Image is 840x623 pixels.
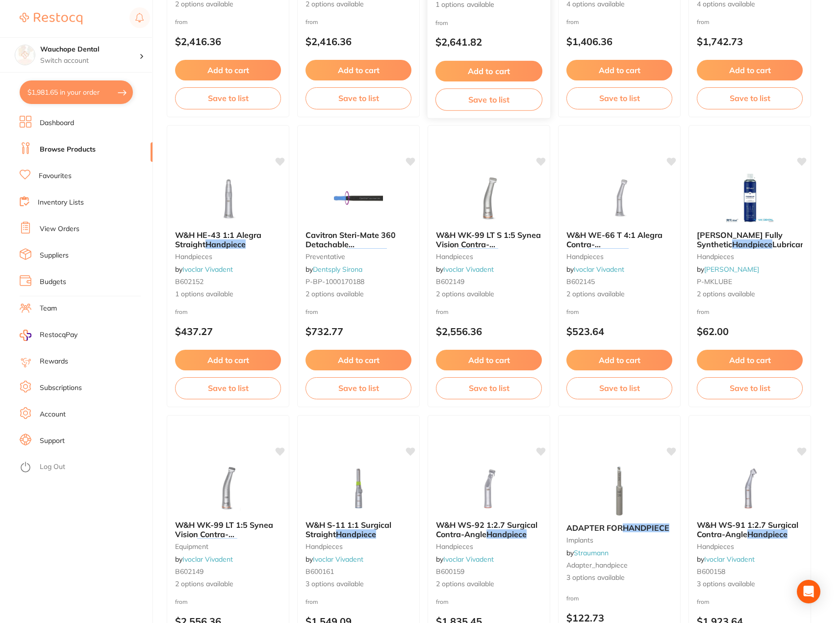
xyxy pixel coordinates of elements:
[697,18,710,26] span: from
[697,87,803,109] button: Save to list
[697,555,755,564] span: by
[305,36,411,47] p: $2,416.36
[566,265,624,274] span: by
[175,543,281,550] small: equipment
[175,265,233,274] span: by
[566,231,672,249] b: W&H WE-66 T 4:1 Alegra Contra-Angle Handpiece Without Light 18mm
[40,383,82,393] a: Subscriptions
[175,567,204,576] span: B602149
[436,567,464,576] span: B600159
[40,436,65,446] a: Support
[436,579,542,589] span: 2 options available
[566,595,579,602] span: from
[587,174,651,223] img: W&H WE-66 T 4:1 Alegra Contra-Angle Handpiece Without Light 18mm
[40,118,74,128] a: Dashboard
[305,377,411,399] button: Save to list
[305,277,364,286] span: P-BP-1000170188
[772,239,808,249] span: Lubricant
[697,308,710,315] span: from
[566,230,662,258] span: W&H WE-66 T 4:1 Alegra Contra-Angle
[175,350,281,370] button: Add to cart
[566,18,579,26] span: from
[175,326,281,337] p: $437.27
[196,464,260,513] img: W&H WK-99 LT 1:5 Synea Vision Contra-Angle Handpiece
[697,36,803,47] p: $1,742.73
[697,253,803,260] small: handpieces
[305,308,318,315] span: from
[305,87,411,109] button: Save to list
[435,88,542,110] button: Save to list
[732,239,772,249] em: Handpiece
[697,231,803,249] b: MK-dent Fully Synthetic Handpiece Lubricant
[305,520,411,539] b: W&H S-11 1:1 Surgical Straight Handpiece
[175,520,273,548] span: W&H WK-99 LT 1:5 Synea Vision Contra-Angle
[436,230,541,258] span: W&H WK-99 LT S 1:5 Synea Vision Contra-Angle
[175,18,188,26] span: from
[623,523,669,533] em: HANDPIECE
[20,330,77,341] a: RestocqPay
[435,19,448,26] span: from
[587,467,651,516] img: ADAPTER FOR HANDPIECE
[566,350,672,370] button: Add to cart
[40,224,79,234] a: View Orders
[566,253,672,260] small: handpieces
[566,573,672,583] span: 3 options available
[697,230,783,249] span: [PERSON_NAME] Fully Synthetic
[574,548,609,557] a: Straumann
[436,277,464,286] span: B602149
[175,520,281,539] b: W&H WK-99 LT 1:5 Synea Vision Contra-Angle Handpiece
[305,230,396,258] span: Cavitron Steri-Mate 360 Detachable Sterilizable
[175,579,281,589] span: 2 options available
[20,330,31,341] img: RestocqPay
[205,239,246,249] em: Handpiece
[697,520,803,539] b: W&H WS-91 1:2.7 Surgical Contra-Angle Handpiece
[40,410,66,419] a: Account
[40,251,69,260] a: Suppliers
[718,174,782,223] img: MK-dent Fully Synthetic Handpiece Lubricant
[697,277,732,286] span: P-MKLUBE
[40,145,96,155] a: Browse Products
[305,253,411,260] small: preventative
[443,265,494,274] a: Ivoclar Vivadent
[436,289,542,299] span: 2 options available
[20,80,133,104] button: $1,981.65 in your order
[797,580,820,603] div: Open Intercom Messenger
[40,45,139,54] h4: Wauchope Dental
[436,231,542,249] b: W&H WK-99 LT S 1:5 Synea Vision Contra-Angle Handpiece Short Edition With Light
[704,265,759,274] a: [PERSON_NAME]
[38,198,84,208] a: Inventory Lists
[40,357,68,366] a: Rewards
[182,555,233,564] a: Ivoclar Vivadent
[175,60,281,80] button: Add to cart
[436,543,542,550] small: handpieces
[436,598,449,605] span: from
[175,277,204,286] span: B602152
[718,464,782,513] img: W&H WS-91 1:2.7 Surgical Contra-Angle Handpiece
[305,289,411,299] span: 2 options available
[697,326,803,337] p: $62.00
[175,87,281,109] button: Save to list
[566,60,672,80] button: Add to cart
[20,13,82,25] img: Restocq Logo
[443,555,494,564] a: Ivoclar Vivadent
[697,60,803,80] button: Add to cart
[566,36,672,47] p: $1,406.36
[435,36,542,48] p: $2,641.82
[305,567,334,576] span: B600161
[697,579,803,589] span: 3 options available
[305,520,391,539] span: W&H S-11 1:1 Surgical Straight
[347,248,387,258] em: Handpiece
[20,7,82,30] a: Restocq Logo
[175,36,281,47] p: $2,416.36
[40,56,139,66] p: Switch account
[175,231,281,249] b: W&H HE-43 1:1 Alegra Straight Handpiece
[305,579,411,589] span: 3 options available
[327,464,390,513] img: W&H S-11 1:1 Surgical Straight Handpiece
[175,289,281,299] span: 1 options available
[458,248,498,258] em: Handpiece
[697,265,759,274] span: by
[40,462,65,472] a: Log Out
[566,277,595,286] span: B602145
[305,598,318,605] span: from
[40,277,66,287] a: Budgets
